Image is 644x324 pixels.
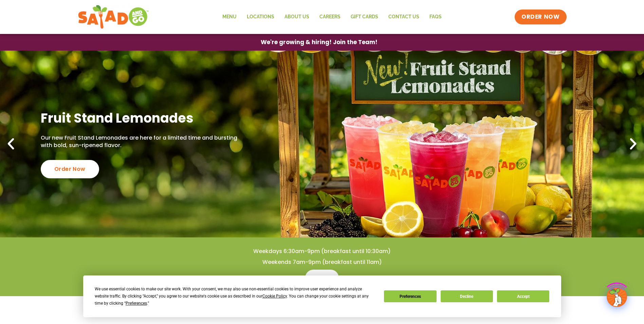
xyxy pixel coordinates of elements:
span: Cookie Policy [262,294,287,299]
div: Order Now [41,160,99,178]
button: Preferences [384,290,436,302]
a: Menu [217,9,242,25]
span: ORDER NOW [521,13,559,21]
div: We use essential cookies to make our site work. With your consent, we may also use non-essential ... [95,286,376,307]
a: We're growing & hiring! Join the Team! [251,34,388,50]
a: FAQs [424,9,447,25]
a: Careers [314,9,346,25]
a: About Us [279,9,314,25]
a: Locations [242,9,279,25]
h2: Fruit Stand Lemonades [41,110,240,126]
p: Our new Fruit Stand Lemonades are here for a limited time and bursting with bold, sun-ripened fla... [41,134,240,149]
div: Cookie Consent Prompt [83,275,561,317]
h4: Weekends 7am-9pm (breakfast until 11am) [14,258,630,266]
a: Contact Us [383,9,424,25]
button: Accept [497,290,549,302]
span: We're growing & hiring! Join the Team! [261,39,378,45]
span: Preferences [126,301,147,306]
a: GIFT CARDS [346,9,383,25]
h4: Weekdays 6:30am-9pm (breakfast until 10:30am) [14,248,630,255]
nav: Menu [217,9,447,25]
button: Decline [441,290,493,302]
a: ORDER NOW [515,10,566,24]
img: new-SAG-logo-768×292 [78,3,149,31]
span: Menu [313,274,331,282]
a: Menu [305,270,339,286]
